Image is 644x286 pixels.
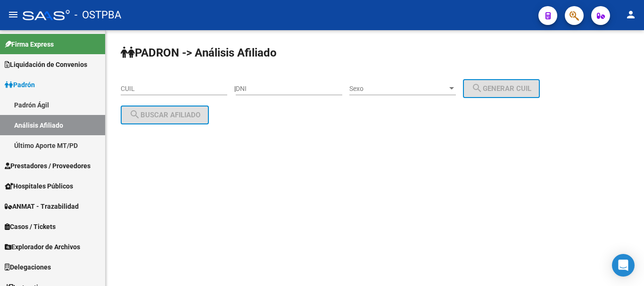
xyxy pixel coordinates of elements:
span: Sexo [349,85,447,93]
span: Padrón [5,80,35,90]
span: Delegaciones [5,262,51,272]
div: Open Intercom Messenger [612,254,635,277]
span: Generar CUIL [471,84,531,93]
span: Prestadores / Proveedores [5,161,91,171]
mat-icon: person [625,9,636,20]
mat-icon: search [471,82,483,94]
button: Generar CUIL [463,79,540,98]
span: - OSTPBA [74,5,121,25]
mat-icon: search [129,109,140,120]
span: Hospitales Públicos [5,181,73,191]
div: | [234,85,547,92]
button: Buscar afiliado [121,106,209,124]
strong: PADRON -> Análisis Afiliado [121,46,277,59]
span: Liquidación de Convenios [5,59,87,70]
span: Explorador de Archivos [5,242,80,252]
span: Buscar afiliado [129,111,200,119]
mat-icon: menu [8,9,19,20]
span: ANMAT - Trazabilidad [5,201,79,212]
span: Firma Express [5,39,54,49]
span: Casos / Tickets [5,221,56,232]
